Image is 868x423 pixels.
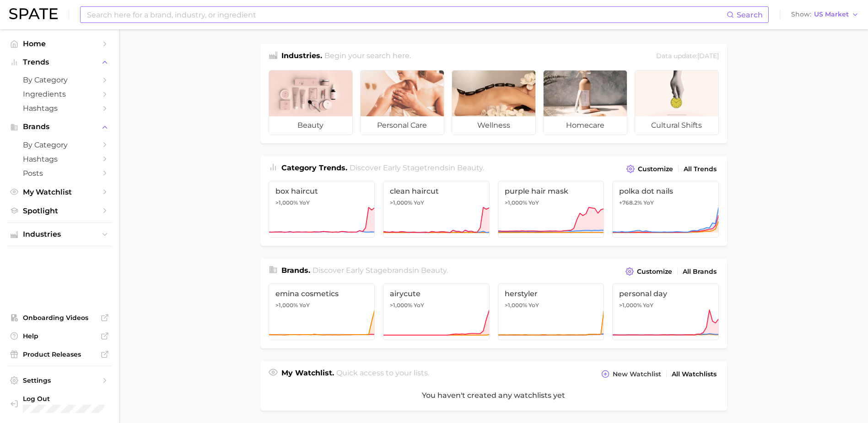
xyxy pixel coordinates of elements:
span: YoY [643,302,653,309]
input: Search here for a brand, industry, or ingredient [86,7,727,22]
span: YoY [414,302,424,309]
span: >1,000% [505,302,527,309]
button: Customize [623,265,674,278]
span: Posts [23,169,96,178]
span: YoY [643,199,654,206]
a: Log out. Currently logged in with e-mail christine.kappner@mane.com. [7,392,112,416]
span: All Brands [683,268,717,276]
span: herstyler [505,289,598,298]
h2: Begin your search here. [324,50,411,63]
a: wellness [452,70,536,135]
span: beauty [457,163,483,172]
span: airycute [390,289,483,298]
a: personal day>1,000% YoY [612,283,719,340]
span: Home [23,39,96,48]
h2: Quick access to your lists. [336,368,429,380]
span: >1,000% [390,302,412,309]
h1: Industries. [281,50,322,63]
span: YoY [299,199,310,206]
span: My Watchlist [23,188,96,196]
button: Brands [7,120,112,134]
a: by Category [7,138,112,152]
span: homecare [544,116,627,135]
span: Trends [23,58,96,66]
span: wellness [452,116,535,135]
span: Help [23,332,96,340]
button: Customize [624,163,675,175]
span: >1,000% [275,199,298,206]
span: Hashtags [23,104,96,113]
a: Settings [7,374,112,387]
span: by Category [23,76,96,84]
a: herstyler>1,000% YoY [498,283,604,340]
a: by Category [7,73,112,87]
span: emina cosmetics [275,289,368,298]
span: New Watchlist [613,370,661,378]
span: personal day [619,289,712,298]
span: Product Releases [23,350,96,358]
span: Discover Early Stage brands in . [313,266,448,275]
span: purple hair mask [505,187,598,195]
a: Home [7,37,112,51]
span: Industries [23,230,96,239]
span: Show [791,12,811,17]
span: >1,000% [390,199,412,206]
span: Settings [23,376,96,385]
a: All Watchlists [669,368,719,380]
span: Category Trends . [281,163,347,172]
span: polka dot nails [619,187,712,195]
span: All Watchlists [672,370,717,378]
a: cultural shifts [635,70,719,135]
span: Discover Early Stage trends in . [350,163,484,172]
span: by Category [23,141,96,149]
a: My Watchlist [7,185,112,199]
button: ShowUS Market [789,9,861,21]
span: beauty [421,266,447,275]
img: SPATE [9,8,58,19]
button: New Watchlist [599,368,663,380]
span: Spotlight [23,206,96,215]
a: polka dot nails+768.2% YoY [612,181,719,238]
a: clean haircut>1,000% YoY [383,181,490,238]
span: >1,000% [275,302,298,309]
span: Customize [637,268,672,276]
h1: My Watchlist. [281,368,334,380]
span: cultural shifts [635,116,718,135]
div: You haven't created any watchlists yet [260,380,727,411]
span: +768.2% [619,199,642,206]
a: purple hair mask>1,000% YoY [498,181,604,238]
a: Spotlight [7,204,112,218]
a: Onboarding Videos [7,311,112,325]
span: Ingredients [23,90,96,98]
a: Posts [7,166,112,180]
a: emina cosmetics>1,000% YoY [269,283,375,340]
a: Hashtags [7,101,112,115]
span: Log Out [23,395,120,403]
a: airycute>1,000% YoY [383,283,490,340]
span: YoY [414,199,424,206]
a: homecare [543,70,627,135]
a: All Trends [681,163,719,175]
a: personal care [360,70,444,135]
a: Ingredients [7,87,112,101]
a: Hashtags [7,152,112,166]
a: All Brands [680,266,719,278]
span: >1,000% [619,302,642,309]
span: Hashtags [23,155,96,163]
span: Customize [638,165,673,173]
span: >1,000% [505,199,527,206]
div: Data update: [DATE] [656,50,719,63]
span: YoY [528,302,539,309]
span: Search [737,11,763,19]
span: YoY [528,199,539,206]
a: box haircut>1,000% YoY [269,181,375,238]
span: YoY [299,302,310,309]
span: clean haircut [390,187,483,195]
span: personal care [361,116,444,135]
span: Brands [23,123,96,131]
button: Industries [7,228,112,241]
a: Product Releases [7,347,112,361]
span: Brands . [281,266,310,275]
a: Help [7,329,112,343]
button: Trends [7,55,112,69]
